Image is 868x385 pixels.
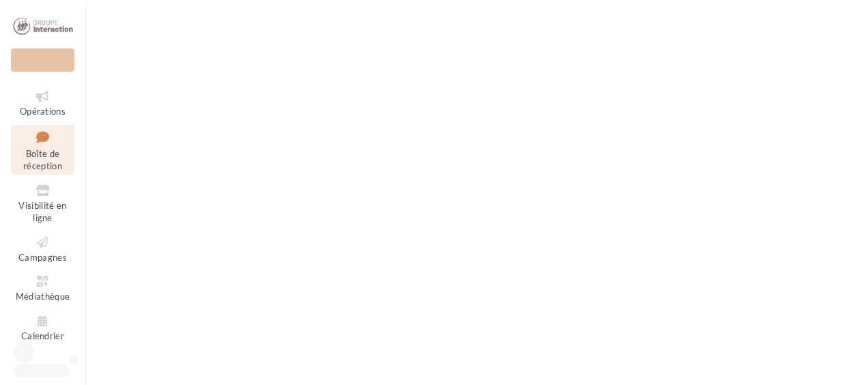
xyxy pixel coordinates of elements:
[18,200,66,224] span: Visibilité en ligne
[11,125,74,175] a: Boîte de réception
[11,311,74,344] a: Calendrier
[20,106,66,117] span: Opérations
[11,232,74,266] a: Campagnes
[21,330,64,341] span: Calendrier
[11,48,74,72] div: Nouvelle campagne
[11,86,74,119] a: Opérations
[11,180,74,227] a: Visibilité en ligne
[11,271,74,304] a: Médiathèque
[23,148,62,172] span: Boîte de réception
[18,252,67,263] span: Campagnes
[16,291,70,302] span: Médiathèque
